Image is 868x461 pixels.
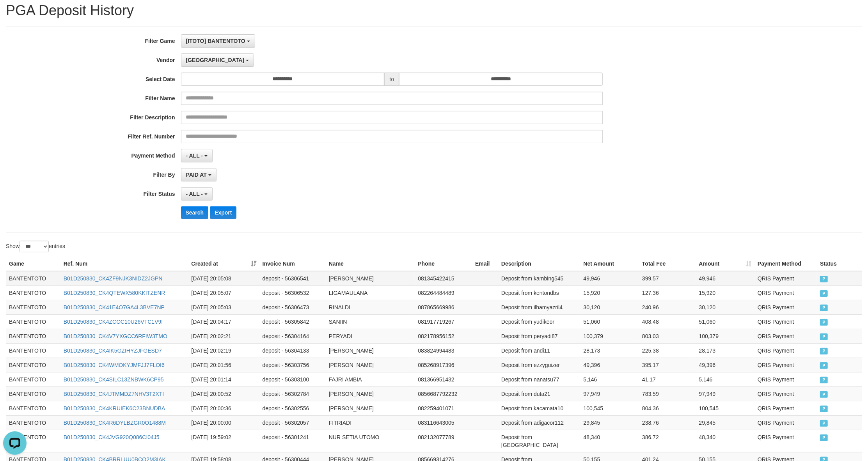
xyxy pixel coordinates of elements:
td: Deposit from nanatsu77 [498,372,580,387]
td: deposit - 56301241 [259,430,326,452]
td: Deposit from peryadi87 [498,329,580,343]
td: Deposit from andi11 [498,343,580,358]
td: BANTENTOTO [6,314,60,329]
td: [DATE] 20:01:14 [188,372,259,387]
td: 087865669986 [415,300,472,314]
td: BANTENTOTO [6,387,60,401]
td: deposit - 56305842 [259,314,326,329]
td: [DATE] 20:02:21 [188,329,259,343]
td: 100,379 [580,329,639,343]
td: [DATE] 20:02:19 [188,343,259,358]
td: QRIS Payment [754,314,817,329]
td: deposit - 56304164 [259,329,326,343]
td: FITRIADI [326,415,415,430]
td: FAJRI AMBIA [326,372,415,387]
th: Net Amount [580,257,639,271]
td: QRIS Payment [754,387,817,401]
td: 083824994483 [415,343,472,358]
th: Amount: activate to sort column ascending [696,257,755,271]
td: 49,396 [580,358,639,372]
td: 29,845 [580,415,639,430]
td: [PERSON_NAME] [326,387,415,401]
td: QRIS Payment [754,300,817,314]
td: [DATE] 20:05:07 [188,285,259,300]
td: QRIS Payment [754,372,817,387]
td: 238.76 [639,415,696,430]
td: Deposit from [GEOGRAPHIC_DATA] [498,430,580,452]
button: Export [210,206,236,219]
td: 15,920 [580,285,639,300]
td: deposit - 56303756 [259,358,326,372]
span: PAID [820,406,828,412]
td: 30,120 [696,300,755,314]
span: [ITOTO] BANTENTOTO [186,38,245,44]
td: 081366951432 [415,372,472,387]
td: 97,949 [580,387,639,401]
td: Deposit from adigacor112 [498,415,580,430]
a: B01D250830_CK4ZCOC10U26VTC1V9I [64,319,163,325]
span: PAID [820,434,828,441]
span: PAID AT [186,172,207,178]
td: BANTENTOTO [6,285,60,300]
td: 395.17 [639,358,696,372]
td: 49,946 [696,271,755,286]
td: Deposit from yudikeor [498,314,580,329]
td: BANTENTOTO [6,372,60,387]
td: 29,845 [696,415,755,430]
td: 804.36 [639,401,696,415]
td: 082178956152 [415,329,472,343]
td: NUR SETIA UTOMO [326,430,415,452]
button: - ALL - [181,187,213,200]
td: [DATE] 20:05:03 [188,300,259,314]
button: - ALL - [181,149,213,162]
a: B01D250830_CK4ZF9NJK3NIDZ2JGPN [64,275,163,282]
td: BANTENTOTO [6,401,60,415]
td: deposit - 56302556 [259,401,326,415]
a: B01D250830_CK4R6DYLBZGR0O1488M [64,420,166,426]
td: QRIS Payment [754,415,817,430]
td: [PERSON_NAME] [326,343,415,358]
td: [PERSON_NAME] [326,358,415,372]
td: 51,060 [696,314,755,329]
th: Email [472,257,498,271]
td: 081345422415 [415,271,472,286]
th: Ref. Num [60,257,188,271]
td: Deposit from kambing545 [498,271,580,286]
td: 48,340 [580,430,639,452]
button: [ITOTO] BANTENTOTO [181,34,255,48]
th: Phone [415,257,472,271]
a: B01D250830_CK4JTMMDZ7NHV3T2XTI [64,391,164,397]
a: B01D250830_CK4KRUIEK6C23BNUDBA [64,405,165,411]
td: BANTENTOTO [6,358,60,372]
th: Total Fee [639,257,696,271]
td: BANTENTOTO [6,415,60,430]
td: BANTENTOTO [6,343,60,358]
td: 100,545 [580,401,639,415]
td: QRIS Payment [754,430,817,452]
td: 240.96 [639,300,696,314]
label: Show entries [6,241,65,252]
span: PAID [820,305,828,311]
span: PAID [820,391,828,398]
td: 783.59 [639,387,696,401]
td: SANIIN [326,314,415,329]
a: B01D250830_CK4IK5GZIHYZJFGESD7 [64,348,162,354]
td: 803.03 [639,329,696,343]
td: 082132077789 [415,430,472,452]
td: deposit - 56306532 [259,285,326,300]
td: 15,920 [696,285,755,300]
td: [DATE] 20:04:17 [188,314,259,329]
td: PERYADI [326,329,415,343]
span: PAID [820,420,828,427]
button: Open LiveChat chat widget [3,3,27,27]
td: 49,396 [696,358,755,372]
th: Status [817,257,862,271]
td: Deposit from duta21 [498,387,580,401]
h1: PGA Deposit History [6,3,862,18]
a: B01D250830_CK41E4O7GA4L3BVE7NP [64,304,165,310]
td: 386.72 [639,430,696,452]
td: 127.36 [639,285,696,300]
span: - ALL - [186,152,203,159]
td: 0856687792232 [415,387,472,401]
td: [PERSON_NAME] [326,271,415,286]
